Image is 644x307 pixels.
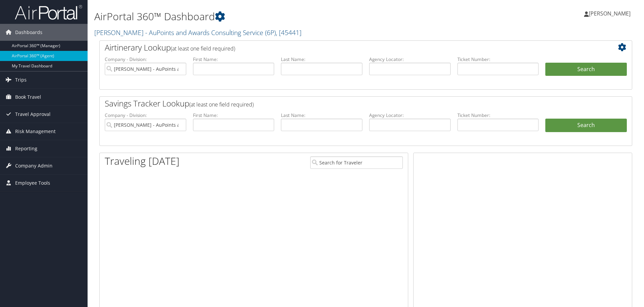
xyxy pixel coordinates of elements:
label: Agency Locator: [369,56,451,63]
h1: AirPortal 360™ Dashboard [94,9,456,24]
span: Travel Approval [15,106,51,123]
span: Trips [15,71,27,88]
input: search accounts [105,119,186,131]
a: Search [545,119,627,132]
a: [PERSON_NAME] - AuPoints and Awards Consulting Service [94,28,301,37]
label: Last Name: [281,112,362,119]
label: Company - Division: [105,56,186,63]
a: [PERSON_NAME] [584,3,637,24]
label: Ticket Number: [457,112,539,119]
span: Company Admin [15,157,53,174]
label: Agency Locator: [369,112,451,119]
span: Reporting [15,140,37,157]
label: First Name: [193,112,275,119]
span: Dashboards [15,24,42,41]
label: Last Name: [281,56,362,63]
label: Company - Division: [105,112,186,119]
h1: Traveling [DATE] [105,154,180,168]
input: Search for Traveler [310,156,403,169]
label: First Name: [193,56,275,63]
h2: Savings Tracker Lookup [105,98,582,109]
span: (at least one field required) [171,45,235,52]
label: Ticket Number: [457,56,539,63]
span: (at least one field required) [189,101,254,108]
span: Risk Management [15,123,56,140]
span: Employee Tools [15,175,50,191]
h2: Airtinerary Lookup [105,42,582,53]
span: , [ 45441 ] [276,28,301,37]
button: Search [545,63,627,76]
span: Book Travel [15,89,41,105]
span: ( 6P ) [265,28,276,37]
span: [PERSON_NAME] [589,10,631,17]
img: airportal-logo.png [15,4,82,20]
